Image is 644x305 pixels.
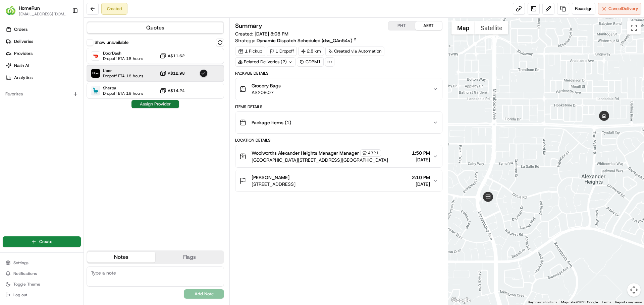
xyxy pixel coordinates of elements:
button: Notifications [3,269,81,278]
span: 2:10 PM [412,174,430,181]
button: A$11.62 [160,53,185,59]
span: Deliveries [14,39,33,45]
span: Grocery Bags [252,82,281,89]
span: Notifications [13,271,37,276]
span: Uber [103,68,143,73]
button: Toggle Theme [3,280,81,289]
button: Notes [87,252,155,262]
div: Strategy: [235,37,357,44]
button: HomeRunHomeRun[EMAIL_ADDRESS][DOMAIN_NAME] [3,3,69,19]
button: Reassign [572,3,595,15]
span: [DATE] [412,156,430,163]
a: Nash AI [3,60,84,71]
button: Grocery BagsA$209.07 [235,78,442,100]
span: Dropoff ETA 19 hours [103,91,143,96]
span: Providers [14,51,33,57]
button: Quotes [87,22,223,33]
label: Show unavailable [95,40,128,46]
span: Settings [13,260,29,265]
span: [DATE] 8:08 PM [255,31,288,37]
button: Settings [3,258,81,268]
a: Analytics [3,72,84,83]
span: Dropoff ETA 18 hours [103,56,143,61]
span: Reassign [575,6,592,12]
a: Dynamic Dispatch Scheduled (dss_QAn54v) [257,37,357,44]
button: Flags [155,252,223,262]
a: Report a map error [615,300,642,304]
button: AEST [415,21,442,30]
button: Package Items (1) [235,112,442,133]
span: Package Items ( 1 ) [252,119,291,126]
img: Google [450,296,472,305]
span: Dynamic Dispatch Scheduled (dss_QAn54v) [257,37,352,44]
span: 1:50 PM [412,150,430,156]
span: Cancel Delivery [608,6,638,12]
span: A$11.62 [168,53,185,59]
button: CancelDelivery [598,3,641,15]
span: Woolworths Alexander Heights Manager Manager [252,150,359,156]
div: CDPM1 [297,57,324,67]
button: [EMAIL_ADDRESS][DOMAIN_NAME] [19,11,67,17]
button: [PERSON_NAME][STREET_ADDRESS]2:10 PM[DATE] [235,170,442,192]
button: Log out [3,290,81,300]
span: Toggle Theme [13,282,40,287]
span: A$209.07 [252,89,281,96]
img: Uber [91,69,100,78]
a: Providers [3,48,84,59]
span: DoorDash [103,51,143,56]
button: Show street map [451,21,475,34]
a: Open this area in Google Maps (opens a new window) [450,296,472,305]
span: A$12.98 [168,71,185,76]
span: Analytics [14,75,33,81]
span: [GEOGRAPHIC_DATA][STREET_ADDRESS][GEOGRAPHIC_DATA] [252,157,388,163]
div: Related Deliveries (2) [235,57,296,67]
div: 2.8 km [298,47,324,56]
button: Map camera controls [627,283,641,297]
a: Deliveries [3,36,84,47]
button: Toggle fullscreen view [627,21,641,34]
span: Log out [13,292,27,298]
div: Favorites [3,89,81,99]
div: 1 Dropoff [267,47,297,56]
img: Sherpa [91,86,100,95]
button: PHT [388,21,415,30]
img: DoorDash [91,52,100,60]
span: Created: [235,30,288,37]
span: Orders [14,26,28,32]
span: [DATE] [412,181,430,187]
button: Keyboard shortcuts [528,300,557,305]
button: Create [3,236,81,247]
span: [PERSON_NAME] [252,174,289,181]
div: Package Details [235,71,442,76]
span: Map data ©2025 Google [561,300,598,304]
button: Assign Provider [131,100,179,108]
h3: Summary [235,23,262,29]
a: Terms [602,300,611,304]
button: Woolworths Alexander Heights Manager Manager4321[GEOGRAPHIC_DATA][STREET_ADDRESS][GEOGRAPHIC_DATA... [235,145,442,167]
span: Dropoff ETA 18 hours [103,73,143,79]
button: HomeRun [19,5,40,11]
a: Orders [3,24,84,35]
div: Items Details [235,104,442,109]
span: Nash AI [14,63,29,69]
div: Location Details [235,138,442,143]
span: Create [39,239,52,245]
a: Created via Automation [325,47,384,56]
span: [STREET_ADDRESS] [252,181,296,187]
button: A$14.24 [160,87,185,94]
span: 4321 [368,150,379,156]
button: A$12.98 [160,70,185,77]
span: Sherpa [103,85,143,91]
button: Show satellite imagery [475,21,508,34]
span: A$14.24 [168,88,185,93]
div: 1 Pickup [235,47,265,56]
img: HomeRun [5,5,16,16]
